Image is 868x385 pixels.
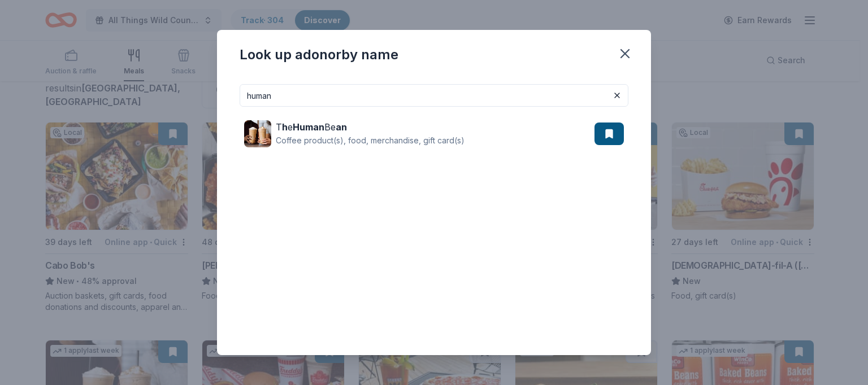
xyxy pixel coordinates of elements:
[276,134,465,147] div: Coffee product(s), food, merchandise, gift card(s)
[240,84,628,107] input: Search
[244,120,271,147] img: Image for The Human Bean
[336,121,347,133] strong: an
[276,120,465,134] div: T e Be
[240,46,398,64] div: Look up a donor by name
[282,121,288,133] strong: h
[293,121,324,133] strong: Human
